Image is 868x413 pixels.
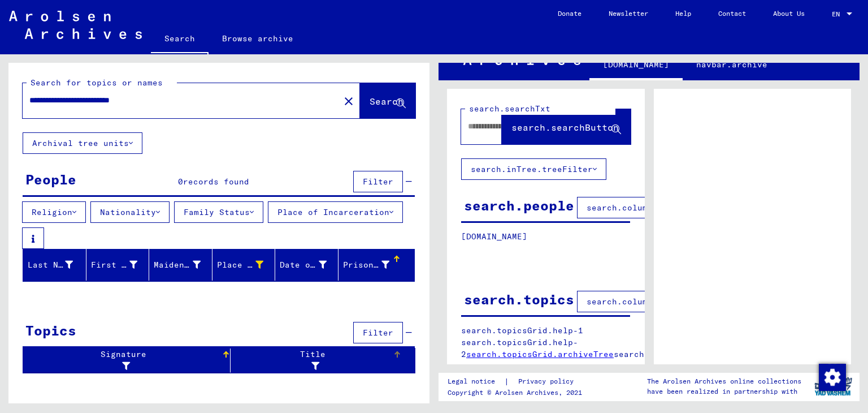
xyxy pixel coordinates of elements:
[502,109,631,144] button: search.searchButton
[683,51,781,78] a: navbar.archive
[28,349,222,372] div: Signature
[509,376,587,388] a: Privacy policy
[343,259,390,271] div: Prisoner #
[819,364,846,391] img: Change consent
[466,349,614,359] a: search.topicsGrid.archiveTree
[587,203,718,213] span: search.columnFilter.filter
[363,177,393,187] span: Filter
[9,11,142,39] img: Arolsen_neg.svg
[448,376,504,388] a: Legal notice
[511,122,619,133] span: search.searchButton
[28,256,87,274] div: Last Name
[235,349,393,372] div: Title
[343,256,404,274] div: Prisoner #
[275,249,338,281] mat-header-cell: Date of Birth
[577,291,728,312] button: search.columnFilter.filter
[25,320,76,341] div: Topics
[212,249,276,281] mat-header-cell: Place of Birth
[268,201,403,223] button: Place of Incarceration
[342,94,355,108] mat-icon: close
[448,388,587,398] p: Copyright © Arolsen Archives, 2021
[647,376,801,386] p: The Arolsen Archives online collections
[154,256,215,274] div: Maiden Name
[461,231,630,243] p: [DOMAIN_NAME]
[25,169,76,190] div: People
[178,177,183,187] span: 0
[587,296,718,307] span: search.columnFilter.filter
[353,322,403,343] button: Filter
[370,96,403,107] span: Search
[280,256,341,274] div: Date of Birth
[28,349,233,372] div: Signature
[90,201,170,223] button: Nationality
[469,104,550,114] mat-label: search.searchTxt
[448,376,587,388] div: |
[154,259,201,271] div: Maiden Name
[338,249,415,281] mat-header-cell: Prisoner #
[183,177,249,187] span: records found
[360,83,415,118] button: Search
[31,78,163,88] mat-label: Search for topics or names
[217,256,278,274] div: Place of Birth
[149,249,212,281] mat-header-cell: Maiden Name
[91,259,138,271] div: First Name
[174,201,263,223] button: Family Status
[151,25,209,54] a: Search
[464,289,574,309] div: search.topics
[363,328,393,338] span: Filter
[464,195,574,216] div: search.people
[832,10,844,18] span: EN
[461,158,606,180] button: search.inTree.treeFilter
[28,259,73,271] div: Last Name
[461,325,631,360] p: search.topicsGrid.help-1 search.topicsGrid.help-2 search.topicsGrid.manually.
[235,349,404,372] div: Title
[577,197,728,218] button: search.columnFilter.filter
[217,259,264,271] div: Place of Birth
[647,386,801,397] p: have been realized in partnership with
[23,249,86,281] mat-header-cell: Last Name
[86,249,150,281] mat-header-cell: First Name
[91,256,152,274] div: First Name
[337,89,360,112] button: Clear
[353,171,403,192] button: Filter
[280,259,327,271] div: Date of Birth
[23,132,142,154] button: Archival tree units
[589,51,683,80] a: [DOMAIN_NAME]
[209,25,307,52] a: Browse archive
[812,372,854,401] img: yv_logo.png
[22,201,86,223] button: Religion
